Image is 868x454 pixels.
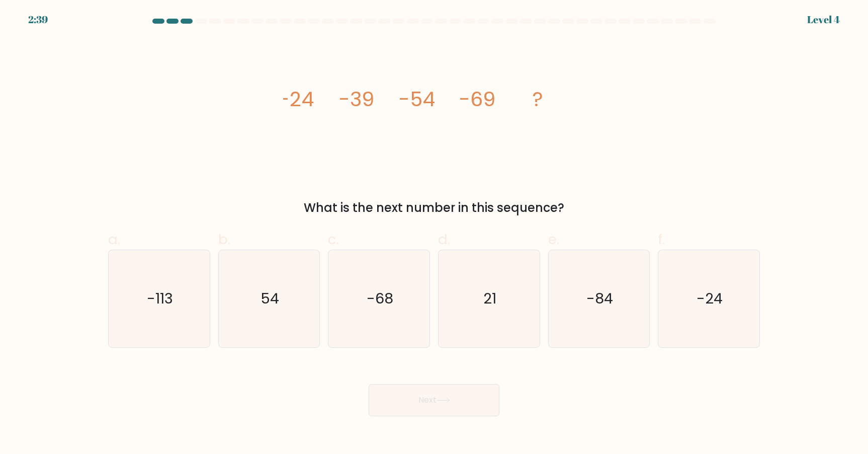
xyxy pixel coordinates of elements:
button: Next [369,384,499,416]
text: -24 [697,288,723,309]
span: e. [548,230,559,249]
div: 2:39 [28,12,48,27]
text: -68 [367,288,393,309]
text: 54 [261,288,279,309]
div: What is the next number in this sequence? [114,199,754,217]
span: d. [438,230,450,249]
tspan: -54 [399,85,435,113]
tspan: -39 [339,85,374,113]
text: -84 [586,288,613,309]
span: a. [108,230,120,249]
div: Level 4 [807,12,840,27]
span: b. [218,230,230,249]
tspan: -69 [459,85,495,113]
tspan: -24 [279,85,314,113]
span: f. [658,230,665,249]
text: 21 [483,288,496,309]
tspan: ? [533,85,543,113]
text: -113 [147,288,173,309]
span: c. [328,230,339,249]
